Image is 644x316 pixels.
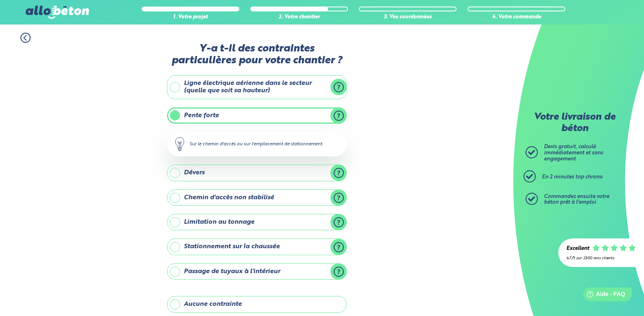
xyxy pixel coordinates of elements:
[167,296,347,312] label: Aucune contrainte
[167,132,347,156] div: Sur le chemin d'accès ou sur l'emplacement de stationnement
[359,14,457,20] div: 3. Vos coordonnées
[167,75,347,99] label: Ligne électrique aérienne dans le secteur (quelle que soit sa hauteur)
[571,284,635,307] iframe: Help widget launcher
[142,14,239,20] div: 1. Votre projet
[167,189,347,206] label: Chemin d'accès non stabilisé
[26,6,89,19] img: allobéton
[167,238,347,255] label: Stationnement sur la chaussée
[167,214,347,230] label: Limitation au tonnage
[167,43,347,67] label: Y-a t-il des contraintes particulières pour votre chantier ?
[468,14,565,20] div: 4. Votre commande
[167,263,347,280] label: Passage de tuyaux à l'intérieur
[167,165,347,181] label: Dévers
[250,14,348,20] div: 2. Votre chantier
[167,107,347,124] label: Pente forte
